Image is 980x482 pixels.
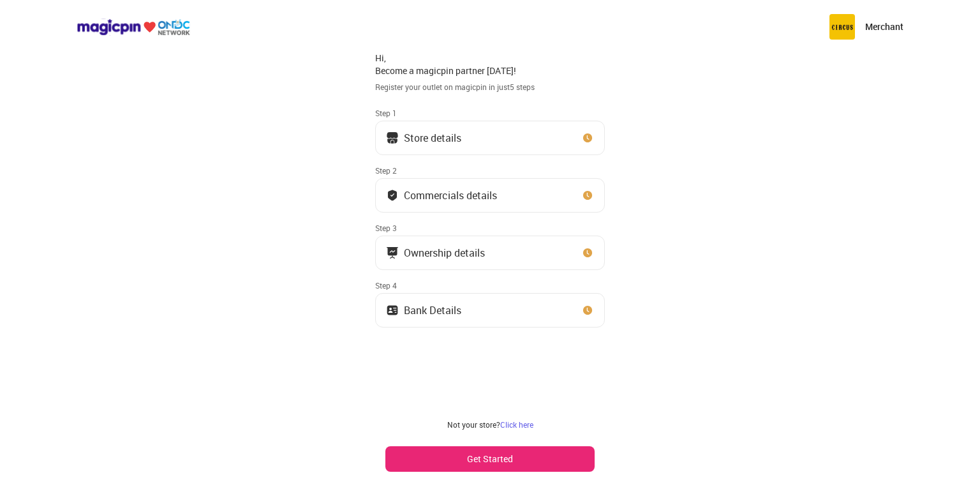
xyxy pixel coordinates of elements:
[77,19,190,36] img: ondc-logo-new-small.8a59708e.svg
[375,108,605,118] div: Step 1
[404,250,485,256] div: Ownership details
[375,223,605,233] div: Step 3
[500,419,533,430] a: Click here
[386,189,399,202] img: bank_details_tick.fdc3558c.svg
[447,419,500,430] span: Not your store?
[375,121,605,155] button: Store details
[375,82,605,93] div: Register your outlet on magicpin in just 5 steps
[829,14,855,40] img: circus.b677b59b.png
[404,192,497,199] div: Commercials details
[375,165,605,176] div: Step 2
[386,304,399,317] img: ownership_icon.37569ceb.svg
[375,293,605,328] button: Bank Details
[581,246,594,259] img: clock_icon_new.67dbf243.svg
[375,52,605,77] div: Hi, Become a magicpin partner [DATE]!
[386,246,399,259] img: commercials_icon.983f7837.svg
[865,20,903,33] p: Merchant
[404,307,461,313] div: Bank Details
[386,132,399,144] img: storeIcon.9b1f7264.svg
[581,304,594,317] img: clock_icon_new.67dbf243.svg
[375,280,605,290] div: Step 4
[581,189,594,202] img: clock_icon_new.67dbf243.svg
[375,236,605,270] button: Ownership details
[385,446,595,472] button: Get Started
[581,132,594,144] img: clock_icon_new.67dbf243.svg
[404,135,461,141] div: Store details
[375,178,605,213] button: Commercials details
